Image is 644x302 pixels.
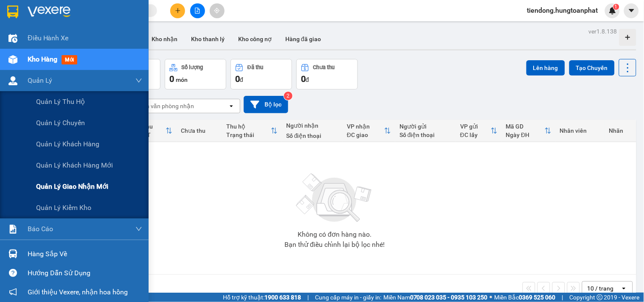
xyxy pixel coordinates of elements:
[609,7,616,14] img: icon-new-feature
[560,127,601,134] div: Nhân viên
[347,131,384,138] div: ĐC giao
[609,127,632,134] div: Nhãn
[7,6,18,18] img: logo-vxr
[210,3,225,18] button: aim
[615,4,618,10] span: 1
[190,3,205,18] button: file-add
[28,33,69,43] span: Điều hành xe
[562,293,563,302] span: |
[569,60,615,75] button: Tạo Chuyến
[278,29,328,49] button: Hàng đã giao
[131,120,177,142] th: Toggle SortBy
[181,127,218,134] div: Chưa thu
[460,123,490,130] div: VP gửi
[36,117,85,128] span: Quản lý chuyến
[628,7,636,14] span: caret-down
[284,92,292,100] sup: 2
[36,160,113,171] span: Quản lý khách hàng mới
[184,29,231,49] button: Kho thanh lý
[306,76,309,83] span: đ
[621,285,627,292] svg: open
[286,122,338,129] div: Người nhận
[247,64,263,70] div: Đã thu
[347,123,384,130] div: VP nhận
[244,96,288,113] button: Bộ lọc
[519,294,556,301] strong: 0369 525 060
[240,76,243,83] span: đ
[28,267,142,280] div: Hướng dẫn sử dụng
[589,27,617,36] div: ver 1.8.138
[8,225,17,234] img: solution-icon
[231,29,278,49] button: Kho công nợ
[9,288,17,296] span: notification
[231,59,292,89] button: Đã thu0đ
[619,29,636,46] div: Tạo kho hàng mới
[383,293,488,302] span: Miền Nam
[456,120,501,142] th: Toggle SortBy
[222,120,282,142] th: Toggle SortBy
[135,123,166,130] div: Đã thu
[506,131,545,138] div: Ngày ĐH
[315,293,381,302] span: Cung cấp máy in - giấy in:
[307,293,309,302] span: |
[175,8,181,14] span: plus
[343,120,395,142] th: Toggle SortBy
[36,202,91,213] span: Quản lý kiểm kho
[36,181,108,192] span: Quản lý giao nhận mới
[490,296,492,299] span: ⚪️
[506,123,545,130] div: Mã GD
[460,131,490,138] div: ĐC lấy
[145,29,184,49] button: Kho nhận
[226,131,271,138] div: Trạng thái
[194,8,200,14] span: file-add
[176,76,188,83] span: món
[28,248,142,260] div: Hàng sắp về
[298,231,371,238] div: Không có đơn hàng nào.
[495,293,556,302] span: Miền Bắc
[135,226,142,232] span: down
[284,241,385,248] div: Bạn thử điều chỉnh lại bộ lọc nhé!
[135,77,142,84] span: down
[228,103,235,109] svg: open
[235,74,240,84] span: 0
[292,168,377,228] img: svg+xml;base64,PHN2ZyBjbGFzcz0ibGlzdC1wbHVnX19zdmciIHhtbG5zPSJodHRwOi8vd3d3LnczLm9yZy8yMDAwL3N2Zy...
[28,287,128,297] span: Giới thiệu Vexere, nhận hoa hồng
[313,64,335,70] div: Chưa thu
[36,96,85,107] span: Quản lý thu hộ
[588,284,614,293] div: 10 / trang
[520,5,605,16] span: tiendong.hungtoanphat
[399,123,452,130] div: Người gửi
[502,120,556,142] th: Toggle SortBy
[182,64,203,70] div: Số lượng
[8,76,17,85] img: warehouse-icon
[286,132,338,139] div: Số điện thoại
[9,269,17,277] span: question-circle
[226,123,271,130] div: Thu hộ
[223,293,301,302] span: Hỗ trợ kỹ thuật:
[296,59,358,89] button: Chưa thu0đ
[8,34,17,43] img: warehouse-icon
[301,74,306,84] span: 0
[28,224,53,234] span: Báo cáo
[36,139,99,149] span: Quản lý khách hàng
[28,55,57,63] span: Kho hàng
[410,294,488,301] strong: 0708 023 035 - 0935 103 250
[165,59,226,89] button: Số lượng0món
[613,4,619,10] sup: 1
[135,131,166,138] div: HTTT
[399,131,452,138] div: Số điện thoại
[8,55,17,64] img: warehouse-icon
[28,75,52,86] span: Quản Lý
[214,8,220,14] span: aim
[264,294,301,301] strong: 1900 633 818
[170,3,185,18] button: plus
[624,3,639,18] button: caret-down
[62,55,77,64] span: mới
[169,74,174,84] span: 0
[8,249,17,258] img: warehouse-icon
[135,102,194,110] div: Chọn văn phòng nhận
[526,60,565,75] button: Lên hàng
[597,294,603,300] span: copyright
